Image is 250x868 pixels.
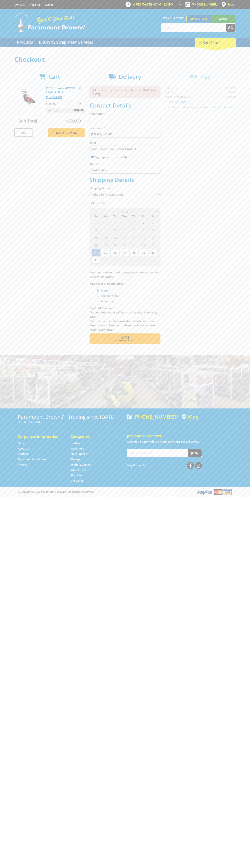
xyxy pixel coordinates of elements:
img: PayPal, Mastercard, Visa accepted [197,489,232,495]
em: Paramount Browns will contact you when your order is ready for pickup [90,271,158,278]
div: [PHONE_NUMBER] [127,414,178,420]
span: Fr [139,214,148,219]
span: 29 [139,249,148,256]
button: Join [188,449,202,457]
img: PETROL LAWNMOWER - 530MM (SELF PROPELLED) [18,86,39,107]
label: First name [90,111,160,116]
label: Sign up for the newsletter [95,155,129,159]
a: Go to the Products page [14,38,36,47]
label: Who will pick up the order? [90,281,160,286]
span: Next [120,335,129,340]
a: Gepps Cross [186,15,211,22]
span: 30 [120,219,129,226]
a: Go to the Hardware page [71,441,83,445]
label: Email [90,140,160,145]
span: 4 [101,226,110,234]
h2: Contact Details [90,102,160,109]
h1: Checkout [14,56,236,63]
span: 24 [91,249,101,256]
a: Go to the Privacy page [18,463,27,467]
input: Please select who will pick up the order. [97,295,99,297]
a: Remove from cart [79,86,81,90]
span: 17 [91,241,101,249]
input: Please select who will pick up the order. [97,300,99,302]
span: 22 [139,241,148,249]
span: 14 [129,234,138,241]
span: Sa [148,214,157,219]
span: 6 [120,226,129,234]
span: 29 [110,219,120,226]
input: Please enter your last name. [90,131,160,138]
span: Set your store [161,15,186,21]
span: 21 [129,241,138,249]
a: Go to the About Us page [18,447,30,450]
span: Su [91,214,101,219]
a: Go to the Wheelie Bins page [71,468,87,472]
span: 4 [129,256,138,264]
a: Go to the Terms and Conditions page [18,457,46,461]
span: 20 [120,241,129,249]
input: Please select who will pick up the order. [97,289,99,292]
span: 6 [148,256,157,264]
span: Delivery [119,73,141,80]
span: 27 [120,249,129,256]
p: [STREET_ADDRESS] [18,420,123,424]
a: Go to the Home page [18,441,26,445]
span: 10 [91,234,101,241]
label: Last name [90,126,160,130]
h5: Categories [71,434,116,439]
input: Your email address [127,449,188,457]
span: Mo [101,214,110,219]
h2: Shipping Details [90,176,160,183]
span: 19 [110,241,120,249]
label: Pick Up Date [90,201,160,205]
span: 7 [129,226,138,234]
div: Cart [195,38,236,47]
button: Go [226,24,236,32]
span: Confirm order [97,340,153,342]
span: 1 [101,256,110,264]
input: Search [161,24,226,32]
span: 5 [139,256,148,264]
span: 16 [148,234,157,241]
span: 2 [148,219,157,226]
input: Please enter your telephone number. [90,167,160,174]
span: 12 [110,234,120,241]
a: Mount [PERSON_NAME] [211,15,236,29]
span: 26 [110,249,120,256]
p: Pickup Date needs to be on or between [DATE] and [DATE] [90,86,160,98]
span: 3 [120,256,129,264]
div: Stay Connected [127,461,202,469]
button: Next Confirm order [90,333,160,344]
a: Go to the Gift Cards page [71,479,83,483]
span: (1 item) [210,40,221,44]
span: 28 [101,219,110,226]
p: Item total: [46,108,85,113]
p: Keep up to date with the latest news and special offers. [127,439,232,444]
span: Tu [110,214,120,219]
input: Please enter your email address. [90,146,160,152]
a: Keep Shopping [48,128,85,137]
em: Photo ID Required. Non-preorder items will be available after 5 working days Pre-order items will... [90,306,157,331]
h3: Paramount Browns' - Trading since [DATE] [18,414,123,420]
div: ® Copyright 2025 Paramount Browns'. All Rights Reserved. [14,489,236,495]
span: 23 [148,241,157,249]
span: [DATE] [121,210,129,213]
span: 3 [91,226,101,234]
label: Someone Else [100,293,120,299]
p: $399.00 [46,102,65,106]
span: 18 [101,241,110,249]
label: Shipping Method [90,186,160,190]
a: Log in [45,3,53,6]
span: 2 [110,256,120,264]
span: 25 [101,249,110,256]
label: A Courier [100,298,114,304]
a: Go to the Storage page [71,457,80,461]
span: 8 [139,226,148,234]
span: 30 [148,249,157,256]
a: Print [14,128,33,137]
span: We [120,214,129,219]
span: 1 [139,219,148,226]
span: Cart [48,73,60,80]
a: Go to the Skip Bins page [71,473,82,477]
